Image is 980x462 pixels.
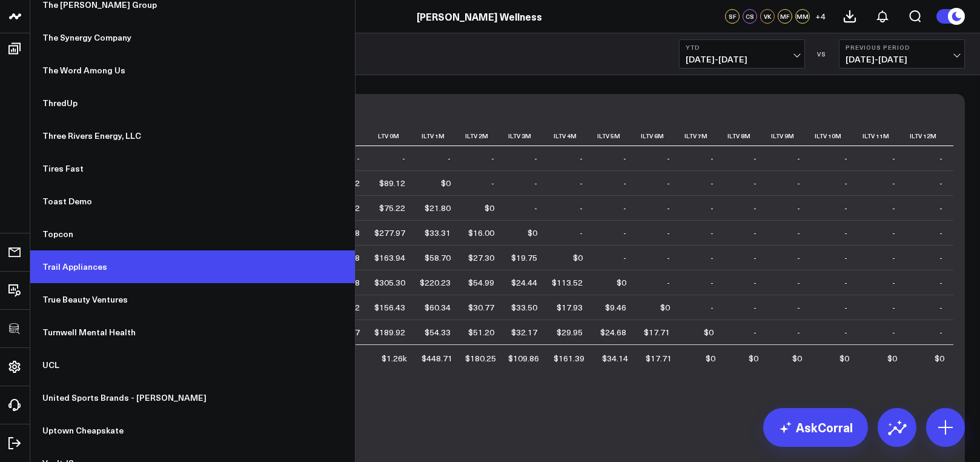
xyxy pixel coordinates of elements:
[811,50,833,58] div: VS
[425,202,451,214] div: $21.80
[939,252,942,264] div: -
[753,301,757,313] div: -
[557,326,583,338] div: $29.95
[844,301,847,313] div: -
[724,126,768,146] th: Iltv 8m
[623,202,626,214] div: -
[844,227,847,239] div: -
[30,414,355,447] a: Uptown Cheapskate
[797,276,800,289] div: -
[557,301,583,313] div: $17.93
[417,10,542,23] a: [PERSON_NAME] Wellness
[797,177,800,189] div: -
[844,326,847,338] div: -
[552,276,583,289] div: $113.52
[600,326,626,338] div: $24.68
[906,126,953,146] th: Iltv 12m
[508,352,539,364] div: $109.86
[425,227,451,239] div: $33.31
[939,276,942,289] div: -
[402,152,405,164] div: -
[753,326,757,338] div: -
[425,301,451,313] div: $60.34
[710,202,713,214] div: -
[667,276,670,289] div: -
[534,177,537,189] div: -
[468,276,494,289] div: $54.99
[704,326,713,338] div: $0
[743,9,757,24] div: CS
[30,185,355,218] a: Toast Demo
[580,177,583,189] div: -
[573,252,583,264] div: $0
[580,202,583,214] div: -
[441,177,451,189] div: $0
[374,301,405,313] div: $156.43
[617,276,626,289] div: $0
[382,352,407,364] div: $1.26k
[710,276,713,289] div: -
[30,119,355,152] a: Three Rivers Energy, LLC
[892,326,895,338] div: -
[534,202,537,214] div: -
[425,326,451,338] div: $54.33
[667,152,670,164] div: -
[667,252,670,264] div: -
[811,126,858,146] th: Iltv 10m
[30,283,355,316] a: True Beauty Ventures
[623,227,626,239] div: -
[379,177,405,189] div: $89.12
[753,276,757,289] div: -
[844,152,847,164] div: -
[858,126,906,146] th: Iltv 11m
[605,301,626,313] div: $9.46
[528,227,537,239] div: $0
[710,177,713,189] div: -
[792,352,802,364] div: $0
[844,252,847,264] div: -
[753,252,757,264] div: -
[465,352,496,364] div: $180.25
[511,326,537,338] div: $32.17
[710,252,713,264] div: -
[763,408,868,447] a: AskCorral
[939,301,942,313] div: -
[30,381,355,414] a: United Sports Brands - [PERSON_NAME]
[30,54,355,87] a: The Word Among Us
[749,352,758,364] div: $0
[846,44,958,51] b: Previous Period
[892,152,895,164] div: -
[30,250,355,283] a: Trail Appliances
[660,301,670,313] div: $0
[797,202,800,214] div: -
[844,202,847,214] div: -
[892,227,895,239] div: -
[511,301,537,313] div: $33.50
[813,9,827,24] button: +4
[534,152,537,164] div: -
[667,177,670,189] div: -
[420,276,451,289] div: $220.23
[679,39,805,69] button: YTD[DATE]-[DATE]
[491,177,494,189] div: -
[892,276,895,289] div: -
[374,326,405,338] div: $189.92
[371,126,416,146] th: Ltv 0m
[892,252,895,264] div: -
[511,252,537,264] div: $19.75
[839,352,849,364] div: $0
[491,152,494,164] div: -
[844,177,847,189] div: -
[468,326,494,338] div: $51.20
[485,202,494,214] div: $0
[753,227,757,239] div: -
[548,126,594,146] th: Iltv 4m
[939,177,942,189] div: -
[760,9,775,24] div: VK
[706,352,715,364] div: $0
[644,326,670,338] div: $17.71
[939,227,942,239] div: -
[30,218,355,250] a: Topcon
[892,301,895,313] div: -
[686,44,798,51] b: YTD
